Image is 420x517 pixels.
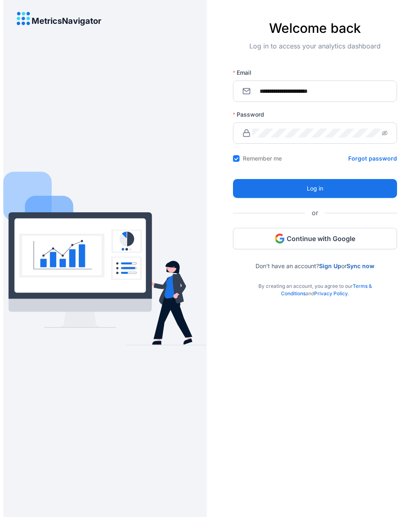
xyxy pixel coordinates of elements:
h4: Welcome back [233,21,397,36]
div: Don’t have an account? or [233,249,397,269]
h4: MetricsNavigator [32,16,101,25]
a: Sync now [347,262,374,269]
a: Forgot password [348,154,397,163]
a: Sign Up [319,262,341,269]
span: Remember me [240,154,285,163]
span: Continue with Google [287,234,355,243]
button: Log in [233,179,397,198]
span: Log in [307,184,323,193]
input: Email [252,87,388,96]
button: Continue with Google [233,228,397,249]
label: Email [233,69,257,77]
a: Privacy Policy [314,290,348,296]
label: Password [233,110,270,119]
div: Log in to access your analytics dashboard [233,41,397,64]
div: By creating an account, you agree to our and . [233,269,397,297]
span: or [305,208,325,218]
span: eye-invisible [382,130,388,136]
input: Password [252,129,380,138]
